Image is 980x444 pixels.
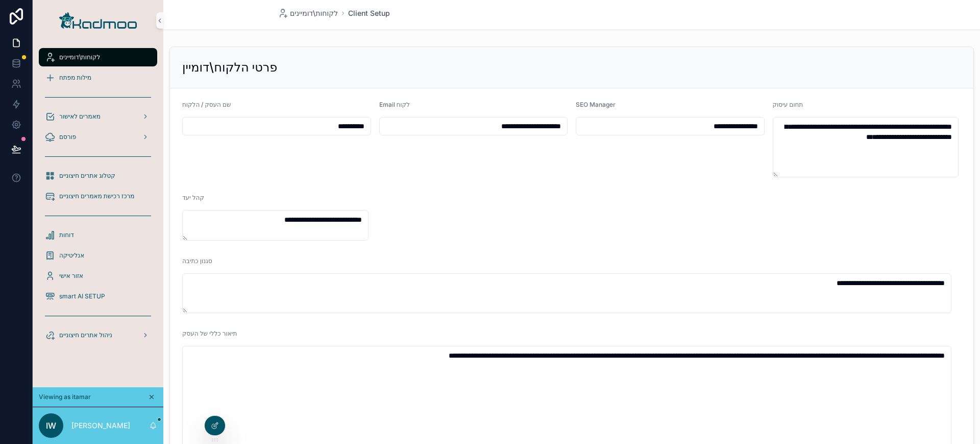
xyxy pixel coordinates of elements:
[59,251,84,260] span: אנליטיקה
[33,41,163,358] div: scrollable content
[39,226,157,244] a: דוחות
[379,101,410,108] span: Email לקוח
[59,292,105,300] span: smart AI SETUP
[182,257,212,265] span: סגנון כתיבה
[71,420,130,431] p: [PERSON_NAME]
[39,107,157,126] a: מאמרים לאישור
[39,167,157,185] a: קטלוג אתרים חיצוניים
[59,331,112,339] span: ניהול אתרים חיצוניים
[39,128,157,146] a: פורסם
[59,12,137,29] img: App logo
[39,246,157,265] a: אנליטיקה
[182,59,277,76] h2: פרטי הלקוח\דומיין
[59,112,101,121] span: מאמרים לאישור
[182,330,237,337] span: תיאור כללי של העסק
[290,8,338,18] span: לקוחות\דומיינים
[39,48,157,66] a: לקוחות\דומיינים
[182,194,204,201] span: קהל יעד
[39,68,157,87] a: מילות מפתח
[59,231,74,239] span: דוחות
[39,287,157,306] a: smart AI SETUP
[59,74,91,82] span: מילות מפתח
[59,133,76,141] span: פורסם
[39,267,157,285] a: אזור אישי
[182,101,231,108] span: שם העסק / הלקוח
[59,172,115,180] span: קטלוג אתרים חיצוניים
[39,326,157,344] a: ניהול אתרים חיצוניים
[39,187,157,205] a: מרכז רכישת מאמרים חיצוניים
[348,8,390,18] a: Client Setup
[773,101,803,108] span: תחום עיסוק
[59,53,100,61] span: לקוחות\דומיינים
[59,192,134,200] span: מרכז רכישת מאמרים חיצוניים
[46,419,56,432] span: iw
[59,272,83,280] span: אזור אישי
[39,393,91,401] span: Viewing as itamar
[576,101,616,108] span: SEO Manager
[278,8,338,18] a: לקוחות\דומיינים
